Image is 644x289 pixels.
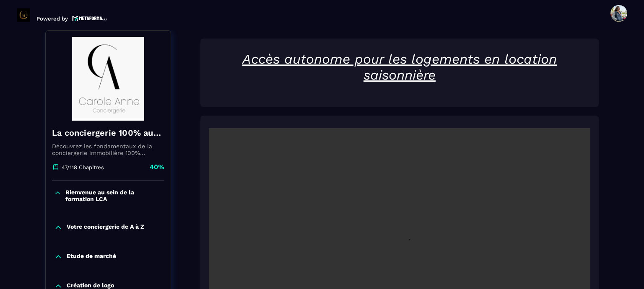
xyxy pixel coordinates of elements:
p: 40% [150,163,164,172]
img: logo [72,15,107,22]
p: Powered by [36,15,68,22]
img: banner [52,37,164,121]
p: Découvrez les fondamentaux de la conciergerie immobilière 100% automatisée. Cette formation est c... [52,143,164,156]
img: logo-branding [17,8,30,22]
u: Accès autonome pour les logements en location saisonnière [242,51,557,83]
p: Etude de marché [67,253,116,261]
p: Bienvenue au sein de la formation LCA [65,189,162,202]
h4: La conciergerie 100% automatisée [52,127,164,139]
p: Votre conciergerie de A à Z [67,223,144,232]
p: 47/118 Chapitres [62,164,104,170]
